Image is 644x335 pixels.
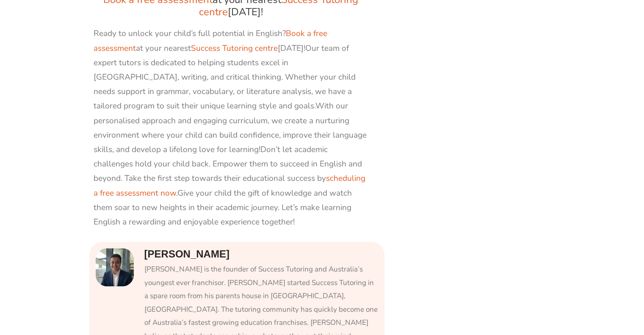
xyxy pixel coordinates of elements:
[602,294,644,335] iframe: Chat Widget
[94,28,327,53] a: Book a free assessment
[144,248,378,260] h4: [PERSON_NAME]
[94,173,365,198] a: scheduling a free assessment now
[96,248,134,286] img: Picture of Michael Black
[191,43,278,54] a: Success Tutoring centre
